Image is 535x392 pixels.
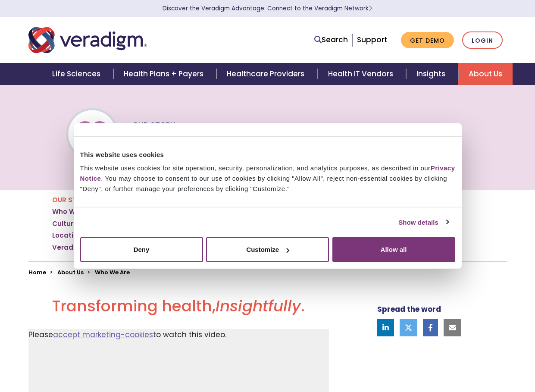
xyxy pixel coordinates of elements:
[314,34,348,46] a: Search
[42,63,113,85] a: Life Sciences
[369,4,372,13] span: Learn More
[216,295,301,317] em: Insightfully
[80,149,455,160] div: This website uses cookies
[458,63,513,85] a: About Us
[318,63,406,85] a: Health IT Vendors
[28,26,147,54] img: Veradigm logo
[357,34,387,45] a: Support
[377,304,441,314] strong: Spread the word
[398,217,448,227] a: Show details
[406,63,458,85] a: Insights
[52,220,119,228] a: Culture and Values
[28,329,226,340] span: Please to watch this video.
[216,63,317,85] a: Healthcare Providers
[28,268,46,276] a: Home
[332,237,455,262] button: Allow all
[206,237,329,262] button: Customize
[80,164,455,182] a: Privacy Notice
[80,163,455,194] div: This website uses cookies for site operation, security, personalization, and analytics purposes, ...
[52,243,117,252] a: Veradigm Network
[52,231,86,240] a: Locations
[132,120,175,131] span: Our Story
[113,63,216,85] a: Health Plans + Payers
[52,207,93,216] a: Who We Are
[53,329,153,340] a: accept marketing-cookies
[57,268,84,276] a: About Us
[163,4,372,13] a: Discover the Veradigm Advantage: Connect to the Veradigm NetworkLearn More
[80,237,203,262] button: Deny
[28,297,329,322] h2: Transforming health, .
[401,32,454,49] a: Get Demo
[462,31,503,49] a: Login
